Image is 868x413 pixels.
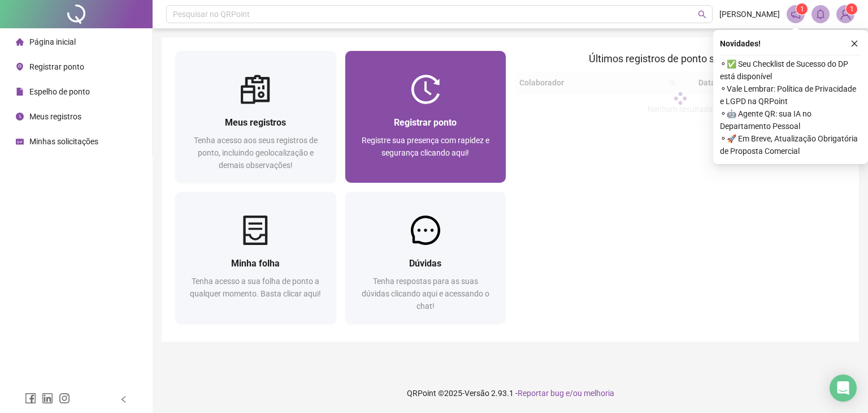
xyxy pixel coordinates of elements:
[698,10,706,19] span: search
[42,393,53,404] span: linkedin
[153,373,868,413] footer: QRPoint © 2025 - 2.93.1 -
[720,83,861,107] span: ⚬ Vale Lembrar: Política de Privacidade e LGPD na QRPoint
[362,277,489,311] span: Tenha respostas para as suas dúvidas clicando aqui e acessando o chat!
[837,6,854,23] img: 79037
[345,51,506,183] a: Registrar pontoRegistre sua presença com rapidez e segurança clicando aqui!
[465,389,489,398] span: Versão
[194,136,318,170] span: Tenha acesso aos seus registros de ponto, incluindo geolocalização e demais observações!
[791,9,801,19] span: notification
[589,53,771,64] span: Últimos registros de ponto sincronizados
[190,277,321,298] span: Tenha acesso a sua folha de ponto a qualquer momento. Basta clicar aqui!
[850,40,858,48] span: close
[720,132,861,157] span: ⚬ 🚀 Em Breve, Atualização Obrigatória de Proposta Comercial
[518,389,614,398] span: Reportar bug e/ou melhoria
[815,9,826,19] span: bell
[830,375,857,402] div: Open Intercom Messenger
[720,58,861,83] span: ⚬ ✅ Seu Checklist de Sucesso do DP está disponível
[225,117,286,128] span: Meus registros
[800,5,804,13] span: 1
[16,63,24,71] span: environment
[25,393,36,404] span: facebook
[29,112,81,121] span: Meus registros
[16,88,24,96] span: file
[720,107,861,132] span: ⚬ 🤖 Agente QR: sua IA no Departamento Pessoal
[719,8,780,20] span: [PERSON_NAME]
[345,192,506,324] a: DúvidasTenha respostas para as suas dúvidas clicando aqui e acessando o chat!
[59,393,70,404] span: instagram
[850,5,854,13] span: 1
[846,3,857,15] sup: Atualize o seu contato no menu Meus Dados
[29,37,76,46] span: Página inicial
[394,117,457,128] span: Registrar ponto
[16,113,24,121] span: clock-circle
[175,51,336,183] a: Meus registrosTenha acesso aos seus registros de ponto, incluindo geolocalização e demais observa...
[362,136,489,157] span: Registre sua presença com rapidez e segurança clicando aqui!
[120,395,128,403] span: left
[175,192,336,324] a: Minha folhaTenha acesso a sua folha de ponto a qualquer momento. Basta clicar aqui!
[29,87,90,96] span: Espelho de ponto
[796,3,808,15] sup: 1
[29,137,98,146] span: Minhas solicitações
[16,137,24,145] span: schedule
[720,37,761,50] span: Novidades !
[231,258,280,269] span: Minha folha
[409,258,441,269] span: Dúvidas
[29,62,84,71] span: Registrar ponto
[16,38,24,46] span: home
